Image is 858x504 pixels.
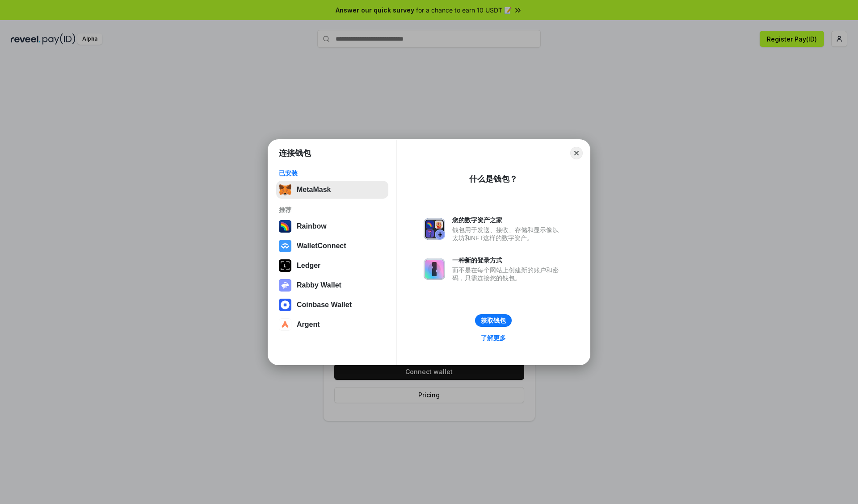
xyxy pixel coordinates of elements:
[279,279,291,292] img: svg+xml,%3Csvg%20xmlns%3D%22http%3A%2F%2Fwww.w3.org%2F2000%2Fsvg%22%20fill%3D%22none%22%20viewBox...
[279,183,291,196] img: svg+xml,%3Csvg%20fill%3D%22none%22%20height%3D%2233%22%20viewBox%3D%220%200%2035%2033%22%20width%...
[279,259,291,272] img: svg+xml,%3Csvg%20xmlns%3D%22http%3A%2F%2Fwww.w3.org%2F2000%2Fsvg%22%20width%3D%2228%22%20height%3...
[452,256,563,264] div: 一种新的登录方式
[279,169,386,177] div: 已安装
[279,220,291,233] img: svg+xml,%3Csvg%20width%3D%22120%22%20height%3D%22120%22%20viewBox%3D%220%200%20120%20120%22%20fil...
[424,218,445,240] img: svg+xml,%3Csvg%20xmlns%3D%22http%3A%2F%2Fwww.w3.org%2F2000%2Fsvg%22%20fill%3D%22none%22%20viewBox...
[452,226,563,242] div: 钱包用于发送、接收、存储和显示像以太坊和NFT这样的数字资产。
[424,258,445,280] img: svg+xml,%3Csvg%20xmlns%3D%22http%3A%2F%2Fwww.w3.org%2F2000%2Fsvg%22%20fill%3D%22none%22%20viewBox...
[297,222,327,230] div: Rainbow
[276,181,388,199] button: MetaMask
[279,318,291,331] img: svg+xml,%3Csvg%20width%3D%2228%22%20height%3D%2228%22%20viewBox%3D%220%200%2028%2028%22%20fill%3D...
[297,262,320,270] div: Ledger
[297,321,320,329] div: Argent
[481,334,506,342] div: 了解更多
[279,206,386,214] div: 推荐
[279,148,311,158] h1: 连接钱包
[276,217,388,235] button: Rainbow
[276,316,388,333] button: Argent
[481,317,506,325] div: 获取钱包
[297,281,341,289] div: Rabby Wallet
[297,242,346,250] div: WalletConnect
[469,174,517,184] div: 什么是钱包？
[297,301,352,309] div: Coinbase Wallet
[276,237,388,255] button: WalletConnect
[279,299,291,311] img: svg+xml,%3Csvg%20width%3D%2228%22%20height%3D%2228%22%20viewBox%3D%220%200%2028%2028%22%20fill%3D...
[475,314,512,327] button: 获取钱包
[570,147,583,159] button: Close
[452,216,563,224] div: 您的数字资产之家
[297,186,331,194] div: MetaMask
[276,296,388,314] button: Coinbase Wallet
[279,240,291,252] img: svg+xml,%3Csvg%20width%3D%2228%22%20height%3D%2228%22%20viewBox%3D%220%200%2028%2028%22%20fill%3D...
[276,257,388,275] button: Ledger
[452,266,563,282] div: 而不是在每个网站上创建新的账户和密码，只需连接您的钱包。
[276,276,388,294] button: Rabby Wallet
[475,332,511,344] a: 了解更多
